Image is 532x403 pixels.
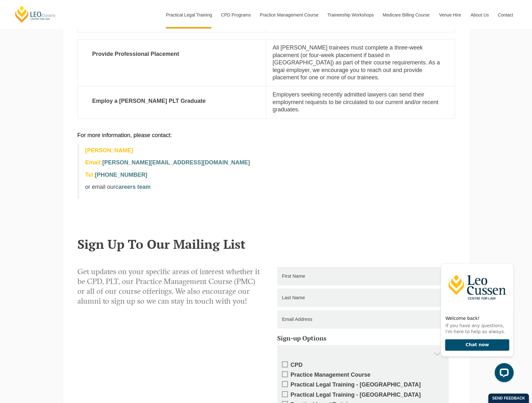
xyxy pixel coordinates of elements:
[378,1,434,29] a: Medicare Billing Course
[277,288,449,307] input: Last Name
[85,147,133,154] strong: [PERSON_NAME]
[273,44,448,81] p: All [PERSON_NAME] trainees must complete a three-week placement (or four-week placement if based ...
[77,237,455,251] h2: Sign Up To Our Mailing List
[77,267,261,307] p: Get updates on your specific areas of interest whether it be CPD, PLT, our Practice Management Co...
[323,1,378,29] a: Traineeship Workshops
[161,1,216,29] a: Practical Legal Training
[466,1,493,29] a: About Us
[282,381,444,388] label: Practical Legal Training - [GEOGRAPHIC_DATA]
[282,371,444,379] label: Practice Management Course
[85,183,449,191] p: or email our
[277,267,449,285] input: First Name
[277,335,449,342] h5: Sign-up Options
[77,132,172,138] span: For more information, please contact:
[436,252,516,387] iframe: LiveChat chat widget
[84,44,260,64] strong: Provide Professional Placement
[216,1,255,29] a: CPD Programs
[493,1,518,29] a: Contact
[273,91,448,113] p: Employers seeking recently admitted lawyers can send their employment requests to be circulated t...
[115,184,151,190] a: careers team
[277,310,449,328] input: Email Address
[95,172,147,178] a: [PHONE_NUMBER]
[282,361,444,369] label: CPD
[84,91,260,111] strong: Employ a [PERSON_NAME] PLT Graduate
[282,391,444,399] label: Practical Legal Training - [GEOGRAPHIC_DATA]
[255,1,323,29] a: Practice Management Course
[85,172,95,178] span: Tel:
[434,1,466,29] a: Venue Hire
[85,159,102,166] span: Email:
[14,5,56,23] a: [PERSON_NAME] Centre for Law
[102,159,250,166] a: [PERSON_NAME][EMAIL_ADDRESS][DOMAIN_NAME]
